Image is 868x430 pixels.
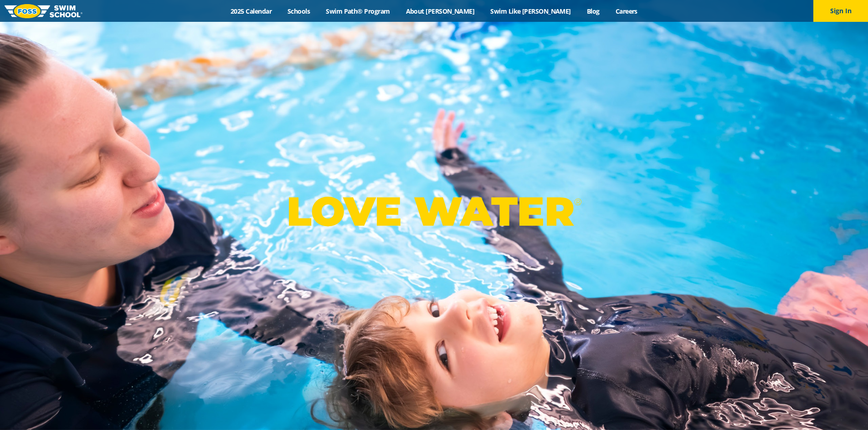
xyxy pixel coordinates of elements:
a: Swim Path® Program [318,7,398,15]
a: About [PERSON_NAME] [398,7,483,15]
a: Schools [280,7,318,15]
img: FOSS Swim School Logo [5,4,82,18]
sup: ® [574,196,581,207]
a: Blog [579,7,607,15]
a: Careers [607,7,645,15]
a: 2025 Calendar [223,7,280,15]
a: Swim Like [PERSON_NAME] [483,7,579,15]
p: LOVE WATER [287,187,581,236]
